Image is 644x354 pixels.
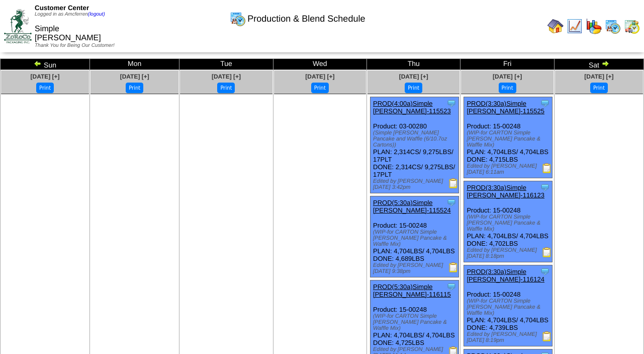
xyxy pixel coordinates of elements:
div: Edited by [PERSON_NAME] [DATE] 3:42pm [373,178,458,190]
a: (logout) [88,12,105,17]
div: Product: 03-00280 PLAN: 2,314CS / 9,275LBS / 17PLT DONE: 2,314CS / 9,275LBS / 17PLT [371,97,459,193]
img: ZoRoCo_Logo(Green%26Foil)%20jpg.webp [4,9,32,43]
div: (WIP-for CARTON Simple [PERSON_NAME] Pancake & Waffle Mix) [373,313,458,331]
a: [DATE] [+] [399,73,428,80]
button: Print [217,83,235,93]
td: Wed [273,59,366,70]
div: (WIP-for CARTON Simple [PERSON_NAME] Pancake & Waffle Mix) [373,229,458,247]
div: Edited by [PERSON_NAME] [DATE] 8:19pm [467,331,552,343]
img: Tooltip [540,182,550,192]
a: [DATE] [+] [305,73,334,80]
img: Production Report [542,331,552,341]
button: Print [36,83,54,93]
div: Product: 15-00248 PLAN: 4,704LBS / 4,704LBS DONE: 4,715LBS [464,97,553,178]
img: Tooltip [540,98,550,108]
div: (Simple [PERSON_NAME] Pancake and Waffle (6/10.7oz Cartons)) [373,130,458,148]
td: Tue [179,59,273,70]
img: Tooltip [446,281,456,292]
img: Tooltip [540,266,550,276]
div: Product: 15-00248 PLAN: 4,704LBS / 4,704LBS DONE: 4,689LBS [371,196,459,277]
img: Production Report [542,163,552,173]
img: Production Report [448,262,458,272]
div: Product: 15-00248 PLAN: 4,704LBS / 4,704LBS DONE: 4,702LBS [464,181,553,262]
div: (WIP-for CARTON Simple [PERSON_NAME] Pancake & Waffle Mix) [467,298,552,316]
button: Print [126,83,143,93]
td: Sat [554,59,643,70]
a: [DATE] [+] [120,73,149,80]
img: arrowright.gif [601,59,609,67]
img: Production Report [542,247,552,257]
td: Fri [461,59,554,70]
button: Print [311,83,329,93]
a: PROD(4:00a)Simple [PERSON_NAME]-115523 [373,100,451,115]
a: [DATE] [+] [31,73,60,80]
img: home.gif [547,18,564,34]
button: Print [499,83,516,93]
a: [DATE] [+] [493,73,522,80]
a: PROD(3:30a)Simple [PERSON_NAME]-116124 [467,268,544,283]
img: line_graph.gif [567,18,583,34]
img: calendarprod.gif [605,18,621,34]
div: Edited by [PERSON_NAME] [DATE] 6:11am [467,163,552,175]
img: calendarprod.gif [230,11,246,27]
div: Edited by [PERSON_NAME] [DATE] 9:38pm [373,262,458,274]
td: Sun [1,59,90,70]
a: PROD(5:30a)Simple [PERSON_NAME]-115524 [373,199,451,214]
button: Print [405,83,422,93]
a: PROD(3:30a)Simple [PERSON_NAME]-115525 [467,100,544,115]
a: PROD(5:30a)Simple [PERSON_NAME]-116115 [373,283,451,298]
a: PROD(3:30a)Simple [PERSON_NAME]-116123 [467,184,544,199]
img: arrowleft.gif [34,59,42,67]
div: (WIP-for CARTON Simple [PERSON_NAME] Pancake & Waffle Mix) [467,214,552,232]
button: Print [590,83,608,93]
span: Logged in as Amcferren [35,12,105,17]
a: [DATE] [+] [584,73,613,80]
a: [DATE] [+] [212,73,241,80]
img: Tooltip [446,98,456,108]
div: Product: 15-00248 PLAN: 4,704LBS / 4,704LBS DONE: 4,739LBS [464,265,553,346]
img: Production Report [448,178,458,188]
img: Tooltip [446,197,456,207]
td: Mon [90,59,179,70]
div: Edited by [PERSON_NAME] [DATE] 8:18pm [467,247,552,259]
span: Simple [PERSON_NAME] [35,25,101,42]
span: Thank You for Being Our Customer! [35,43,115,48]
img: graph.gif [586,18,602,34]
span: Customer Center [35,4,89,12]
div: (WIP-for CARTON Simple [PERSON_NAME] Pancake & Waffle Mix) [467,130,552,148]
span: Production & Blend Schedule [247,14,365,24]
img: calendarinout.gif [624,18,640,34]
td: Thu [367,59,461,70]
